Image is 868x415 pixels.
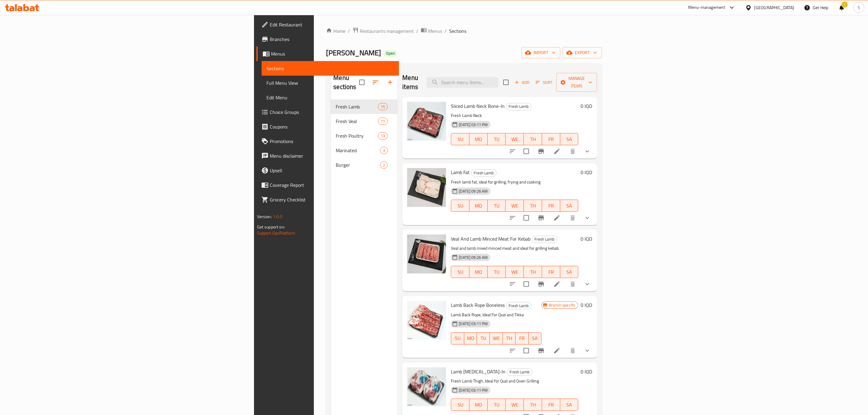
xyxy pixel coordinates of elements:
[507,369,532,376] div: Fresh Lamb
[505,211,520,225] button: sort-choices
[520,211,533,224] span: Select to update
[542,133,560,145] button: FR
[858,4,860,11] span: S
[584,280,591,288] svg: Show Choices
[506,133,524,145] button: WE
[336,118,378,125] span: Fresh Veal
[271,50,394,57] span: Menus
[506,103,531,110] span: Fresh Lamb
[451,168,470,177] span: Lamb Fat
[508,135,521,144] span: WE
[456,321,490,327] span: [DATE] 03:11 PM
[531,334,539,343] span: SA
[565,144,580,159] button: delete
[456,188,490,194] span: [DATE] 09:26 AM
[532,78,556,87] span: Sort items
[266,79,394,87] span: Full Menu View
[505,334,513,343] span: TH
[454,201,467,210] span: SU
[427,77,498,88] input: search
[380,162,387,168] span: 2
[451,200,469,212] button: SU
[331,158,397,172] div: Burger2
[270,108,394,116] span: Choice Groups
[490,332,503,345] button: WE
[506,103,531,110] div: Fresh Lamb
[456,122,490,128] span: [DATE] 03:11 PM
[505,144,520,159] button: sort-choices
[451,300,505,310] span: Lamb Back Rope Boneless
[380,148,387,153] span: 3
[380,161,388,169] div: items
[256,178,399,192] a: Coverage Report
[256,105,399,119] a: Choice Groups
[507,369,532,376] span: Fresh Lamb
[565,343,580,358] button: delete
[534,211,548,225] button: Branch-specific-item
[368,75,383,90] span: Sort sections
[262,90,399,105] a: Edit Menu
[273,213,282,221] span: 1.0.0
[532,236,557,243] div: Fresh Lamb
[688,4,726,11] div: Menu-management
[521,47,560,58] button: import
[256,192,399,207] a: Grocery Checklist
[526,201,540,210] span: TH
[270,123,394,130] span: Coupons
[580,144,595,159] button: show more
[563,47,602,58] button: export
[520,278,533,290] span: Select to update
[256,163,399,178] a: Upsell
[454,334,461,343] span: SU
[518,334,526,343] span: FR
[407,102,446,141] img: Sliced Lamb Neck Bone-In
[336,147,380,154] span: Marinated
[580,343,595,358] button: show more
[754,4,794,11] div: [GEOGRAPHIC_DATA]
[451,133,469,145] button: SU
[378,132,388,139] div: items
[553,148,561,155] a: Edit menu item
[581,367,592,376] h6: 0 IQD
[536,79,552,86] span: Sort
[402,73,419,91] h2: Menu items
[262,61,399,76] a: Sections
[560,266,578,278] button: SA
[524,266,542,278] button: TH
[451,245,578,252] p: Veal and lamb mixed minced meat and ideal for grilling kebab
[380,147,388,154] div: items
[568,49,597,57] span: export
[581,301,592,309] h6: 0 IQD
[542,200,560,212] button: FR
[532,236,557,243] span: Fresh Lamb
[469,399,488,411] button: MO
[270,167,394,174] span: Upsell
[256,134,399,149] a: Promotions
[451,311,541,319] p: Lamb Back Rope, Ideal For Quzi and Tikka
[547,302,578,308] span: Branch specific
[561,75,592,90] span: Manage items
[326,27,602,35] nav: breadcrumb
[266,94,394,101] span: Edit Menu
[492,334,500,343] span: WE
[508,201,521,210] span: WE
[512,78,532,87] button: Add
[581,102,592,110] h6: 0 IQD
[490,268,503,276] span: TU
[336,103,378,110] div: Fresh Lamb
[469,133,488,145] button: MO
[581,168,592,177] h6: 0 IQD
[464,332,477,345] button: MO
[428,27,442,35] span: Menus
[256,46,399,61] a: Menus
[505,277,520,291] button: sort-choices
[524,200,542,212] button: TH
[451,367,506,376] span: Lamb [MEDICAL_DATA]-In
[454,400,467,409] span: SU
[421,27,442,35] a: Menus
[456,255,490,260] span: [DATE] 09:26 AM
[469,266,488,278] button: MO
[565,211,580,225] button: delete
[383,75,397,90] button: Add section
[270,21,394,28] span: Edit Restaurant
